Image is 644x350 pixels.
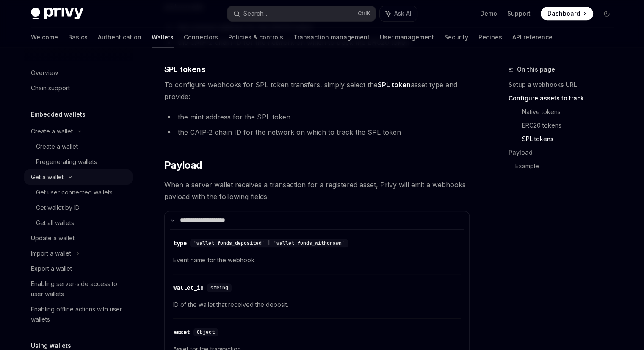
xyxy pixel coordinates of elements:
[24,185,133,200] a: Get user connected wallets
[228,27,283,47] a: Policies & controls
[173,255,461,265] span: Event name for the webhook.
[164,111,470,123] li: the mint address for the SPL token
[164,126,470,138] li: the CAIP-2 chain ID for the network on which to track the SPL token
[380,27,434,47] a: User management
[31,8,83,19] img: dark logo
[36,203,80,213] div: Get wallet by ID
[36,157,97,167] div: Pregenerating wallets
[24,154,133,169] a: Pregenerating wallets
[522,105,620,119] a: Native tokens
[31,68,58,78] div: Overview
[227,6,376,21] button: Search...CtrlK
[541,7,593,20] a: Dashboard
[210,284,228,291] span: string
[164,79,470,103] span: To configure webhooks for SPL token transfers, simply select the asset type and provide:
[31,172,64,182] div: Get a wallet
[380,6,417,21] button: Ask AI
[512,27,553,47] a: API reference
[31,233,75,243] div: Update a wallet
[31,248,71,258] div: Import a wallet
[444,27,468,47] a: Security
[31,126,73,136] div: Create a wallet
[31,83,70,93] div: Chain support
[24,261,133,276] a: Export a wallet
[358,10,370,17] span: Ctrl K
[24,276,133,302] a: Enabling server-side access to user wallets
[197,329,215,336] span: Object
[507,9,531,18] a: Support
[173,239,187,247] div: type
[164,158,202,172] span: Payload
[24,231,133,246] a: Update a wallet
[24,81,133,96] a: Chain support
[480,9,497,18] a: Demo
[31,279,127,299] div: Enabling server-side access to user wallets
[164,179,470,203] span: When a server wallet receives a transaction for a registered asset, Privy will emit a webhooks pa...
[24,65,133,81] a: Overview
[184,27,218,47] a: Connectors
[24,200,133,215] a: Get wallet by ID
[243,8,267,19] div: Search...
[31,27,58,47] a: Welcome
[600,7,614,20] button: Toggle dark mode
[509,92,620,105] a: Configure assets to track
[394,9,411,18] span: Ask AI
[522,132,620,146] a: SPL tokens
[98,27,141,47] a: Authentication
[378,81,411,89] strong: SPL token
[152,27,174,47] a: Wallets
[31,264,72,274] div: Export a wallet
[164,64,205,75] span: SPL tokens
[515,159,620,173] a: Example
[36,142,78,152] div: Create a wallet
[68,27,88,47] a: Basics
[31,109,86,119] h5: Embedded wallets
[36,187,113,197] div: Get user connected wallets
[509,146,620,159] a: Payload
[31,304,127,325] div: Enabling offline actions with user wallets
[173,328,190,336] div: asset
[24,139,133,154] a: Create a wallet
[547,9,580,18] span: Dashboard
[24,302,133,327] a: Enabling offline actions with user wallets
[517,64,555,75] span: On this page
[36,218,74,228] div: Get all wallets
[24,215,133,231] a: Get all wallets
[173,283,204,292] div: wallet_id
[509,78,620,92] a: Setup a webhooks URL
[522,119,620,132] a: ERC20 tokens
[193,240,345,247] span: 'wallet.funds_deposited' | 'wallet.funds_withdrawn'
[478,27,502,47] a: Recipes
[173,300,461,310] span: ID of the wallet that received the deposit.
[293,27,370,47] a: Transaction management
